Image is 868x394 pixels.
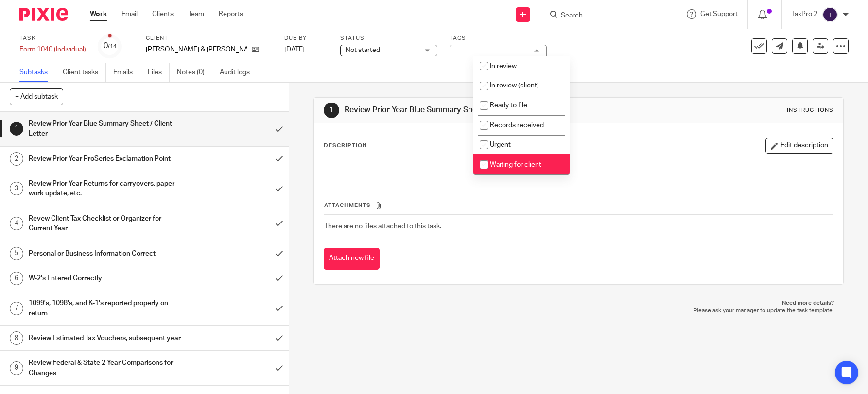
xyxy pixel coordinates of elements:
div: 0 [104,40,117,51]
label: Tags [450,34,547,42]
div: 8 [10,331,23,345]
h1: Personal or Business Information Correct [29,246,182,261]
label: Due by [284,34,328,42]
small: /14 [108,44,117,49]
h1: Review Prior Year ProSeries Exclamation Point [29,152,182,166]
button: + Add subtask [10,88,63,105]
span: [DATE] [284,46,305,53]
span: In review (client) [490,82,539,89]
p: [PERSON_NAME] & [PERSON_NAME] [146,45,247,54]
a: Clients [152,9,174,19]
span: Waiting for client [490,161,541,168]
h1: Review Prior Year Blue Summary Sheet / Client Letter [345,105,600,115]
div: 6 [10,272,23,285]
h1: Review Estimated Tax Vouchers, subsequent year [29,331,182,345]
span: Urgent [490,141,511,148]
span: Ready to file [490,102,527,109]
h1: Review Prior Year Returns for carryovers, paper work update, etc. [29,176,182,201]
button: Edit description [765,138,833,154]
h1: Revew Client Tax Checklist or Organizer for Current Year [29,211,182,236]
img: svg%3E [822,7,838,22]
p: TaxPro 2 [792,9,817,19]
a: Subtasks [19,63,55,82]
a: Team [188,9,204,19]
p: Description [324,142,367,150]
input: Search [560,12,647,20]
a: Emails [113,63,140,82]
span: Not started [346,47,380,53]
span: In review [490,63,517,69]
span: Get Support [700,11,738,17]
div: 5 [10,247,23,260]
div: Instructions [787,106,833,114]
h1: W-2's Entered Correctly [29,271,182,286]
label: Client [146,34,272,42]
span: There are no files attached to this task. [324,223,441,230]
a: Client tasks [63,63,106,82]
label: Task [19,34,86,42]
div: 3 [10,182,23,195]
h1: Review Federal & State 2 Year Comparisons for Changes [29,356,182,380]
h1: 1099's, 1098's, and K-1's reported properly on return [29,296,182,321]
div: 1 [324,103,339,118]
p: Need more details? [323,299,834,307]
h1: Review Prior Year Blue Summary Sheet / Client Letter [29,117,182,141]
span: Records received [490,122,544,129]
div: 2 [10,152,23,166]
div: 4 [10,217,23,230]
div: 9 [10,361,23,375]
a: Work [90,9,107,19]
div: 7 [10,302,23,315]
a: Audit logs [220,63,257,82]
p: Please ask your manager to update the task template. [323,307,834,315]
a: Notes (0) [177,63,212,82]
img: Pixie [19,8,68,21]
div: 1 [10,122,23,136]
a: Email [122,9,138,19]
a: Reports [219,9,243,19]
div: Form 1040 (Individual) [19,45,86,54]
a: Files [148,63,170,82]
span: Attachments [324,203,371,208]
label: Status [340,34,437,42]
button: Attach new file [324,248,380,270]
